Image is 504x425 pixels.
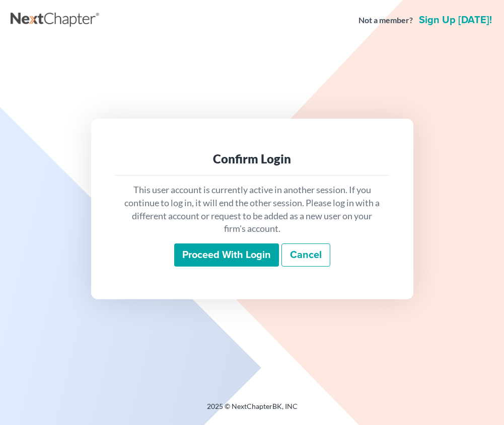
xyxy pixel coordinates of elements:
[11,401,494,419] div: 2025 © NextChapterBK, INC
[358,15,413,26] strong: Not a member?
[123,151,381,167] div: Confirm Login
[174,243,279,267] input: Proceed with login
[417,15,494,25] a: Sign up [DATE]!
[123,184,381,235] p: This user account is currently active in another session. If you continue to log in, it will end ...
[281,243,330,267] a: Cancel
